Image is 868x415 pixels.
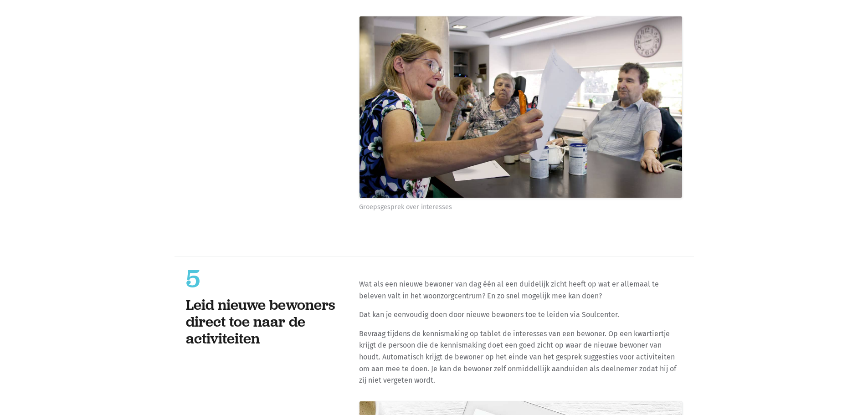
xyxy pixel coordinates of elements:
p: Bevraag tijdens de kennismaking op tablet de interesses van een bewoner. Op een kwartiertje krijg... [359,328,683,386]
figcaption: Groepsgesprek over interesses [359,202,683,212]
span: 5 [182,261,204,295]
h2: Leid nieuwe bewoners direct toe naar de activiteiten [186,293,336,347]
img: Groepsgesprek over interesses [359,16,683,198]
p: Dat kan je eenvoudig doen door nieuwe bewoners toe te leiden via Soulcenter. [359,309,683,321]
p: Wat als een nieuwe bewoner van dag één al een duidelijk zicht heeft op wat er allemaal te beleven... [359,278,683,302]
